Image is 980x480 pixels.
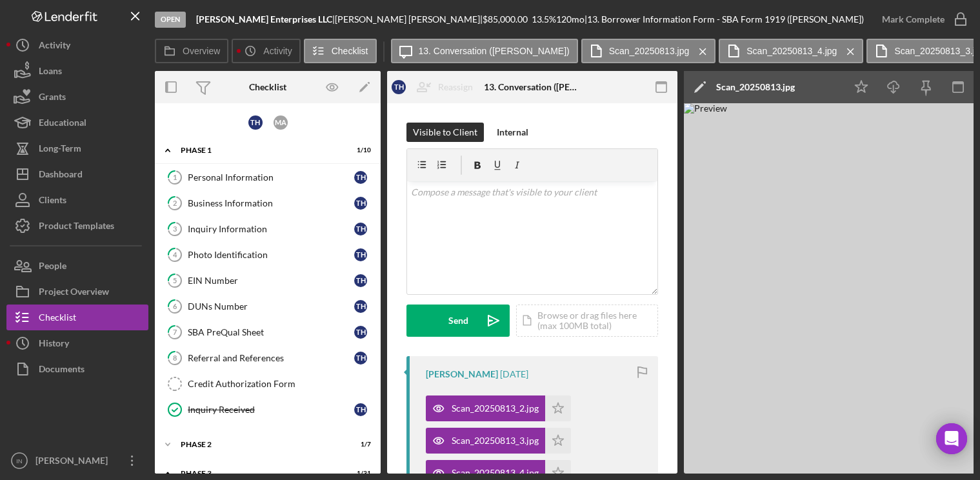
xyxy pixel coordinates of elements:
div: 120 mo [556,14,585,25]
div: 1 / 10 [348,146,371,154]
div: T H [354,248,367,261]
div: Documents [39,356,85,385]
tspan: 3 [173,225,177,233]
div: Scan_20250813.jpg [716,82,795,92]
a: 6DUNs NumberTH [161,294,374,319]
label: Checklist [332,46,368,56]
button: Grants [6,84,148,110]
div: T H [354,300,367,313]
div: Business Information [188,198,354,208]
button: Clients [6,187,148,213]
div: Scan_20250813_3.jpg [452,435,539,446]
div: Clients [39,187,66,216]
div: T H [354,326,367,339]
button: Send [406,305,510,337]
a: Credit Authorization Form [161,371,374,397]
label: Activity [263,46,292,56]
a: Inquiry ReceivedTH [161,397,374,423]
div: Phase 3 [181,470,339,477]
a: 8Referral and ReferencesTH [161,345,374,371]
label: 13. Conversation ([PERSON_NAME]) [419,46,570,56]
text: IN [16,457,23,465]
div: T H [354,223,367,235]
div: T H [392,80,406,94]
div: [PERSON_NAME] [32,448,116,477]
div: Long-Term [39,135,81,165]
a: 1Personal InformationTH [161,165,374,190]
div: Checklist [39,305,76,334]
div: T H [354,274,367,287]
div: 13.5 % [532,14,556,25]
button: Long-Term [6,135,148,161]
div: Dashboard [39,161,83,190]
button: Visible to Client [406,123,484,142]
tspan: 1 [173,173,177,181]
div: Project Overview [39,279,109,308]
tspan: 8 [173,354,177,362]
div: People [39,253,66,282]
div: Internal [497,123,528,142]
b: [PERSON_NAME] Enterprises LLC [196,14,332,25]
button: Loans [6,58,148,84]
div: T H [354,403,367,416]
a: 5EIN NumberTH [161,268,374,294]
div: $85,000.00 [483,14,532,25]
div: [PERSON_NAME] [PERSON_NAME] | [335,14,483,25]
button: THReassign [385,74,486,100]
button: Internal [490,123,535,142]
div: Personal Information [188,172,354,183]
a: Documents [6,356,148,382]
div: Send [448,305,468,337]
div: M A [274,115,288,130]
div: T H [354,171,367,184]
div: 1 / 7 [348,441,371,448]
button: People [6,253,148,279]
div: Credit Authorization Form [188,379,374,389]
a: Project Overview [6,279,148,305]
a: Checklist [6,305,148,330]
div: | 13. Borrower Information Form - SBA Form 1919 ([PERSON_NAME]) [585,14,864,25]
button: Checklist [304,39,377,63]
time: 2025-08-13 21:25 [500,369,528,379]
div: Scan_20250813_2.jpg [452,403,539,414]
button: History [6,330,148,356]
a: 2Business InformationTH [161,190,374,216]
div: SBA PreQual Sheet [188,327,354,337]
tspan: 6 [173,302,177,310]
div: Scan_20250813_4.jpg [452,468,539,478]
label: Scan_20250813.jpg [609,46,690,56]
div: DUNs Number [188,301,354,312]
a: 3Inquiry InformationTH [161,216,374,242]
tspan: 4 [173,250,177,259]
button: Mark Complete [869,6,974,32]
a: Activity [6,32,148,58]
label: Scan_20250813_4.jpg [746,46,837,56]
button: Activity [232,39,300,63]
button: Scan_20250813.jpg [581,39,716,63]
div: Phase 1 [181,146,339,154]
div: Checklist [249,82,286,92]
div: Open Intercom Messenger [936,423,967,454]
a: 4Photo IdentificationTH [161,242,374,268]
div: T H [248,115,263,130]
button: Scan_20250813_4.jpg [719,39,863,63]
div: History [39,330,69,359]
div: T H [354,352,367,365]
div: Educational [39,110,86,139]
div: Inquiry Information [188,224,354,234]
button: Scan_20250813_2.jpg [426,395,571,421]
div: Loans [39,58,62,87]
div: Visible to Client [413,123,477,142]
button: IN[PERSON_NAME] [6,448,148,474]
button: Dashboard [6,161,148,187]
div: T H [354,197,367,210]
div: Reassign [438,74,473,100]
button: Product Templates [6,213,148,239]
div: Product Templates [39,213,114,242]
